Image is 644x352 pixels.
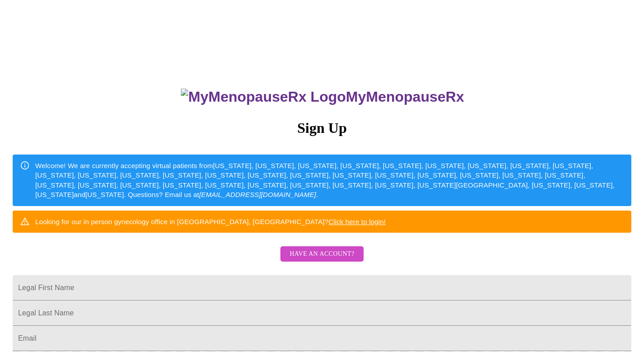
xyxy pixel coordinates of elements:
[181,89,346,105] img: MyMenopauseRx Logo
[35,157,624,203] div: Welcome! We are currently accepting virtual patients from [US_STATE], [US_STATE], [US_STATE], [US...
[328,218,386,225] a: Click here to login!
[289,249,354,260] span: Have an account?
[13,120,631,136] h3: Sign Up
[280,246,363,262] button: Have an account?
[199,191,316,198] em: [EMAIL_ADDRESS][DOMAIN_NAME]
[14,89,632,105] h3: MyMenopauseRx
[278,256,365,264] a: Have an account?
[35,213,386,230] div: Looking for our in person gynecology office in [GEOGRAPHIC_DATA], [GEOGRAPHIC_DATA]?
